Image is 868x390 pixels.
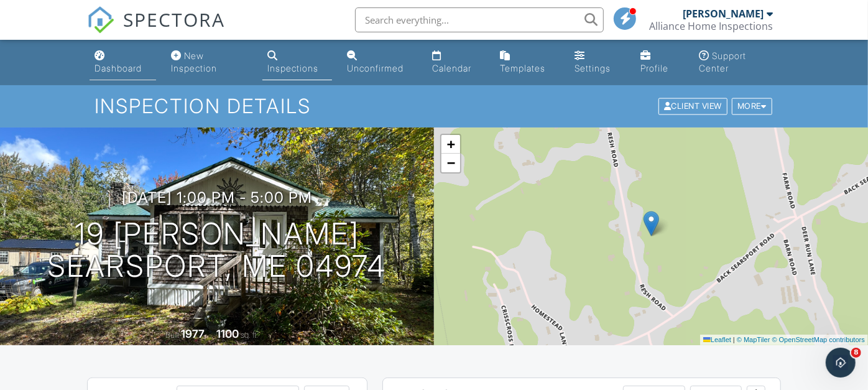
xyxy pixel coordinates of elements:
[826,348,856,378] iframe: Intercom live chat
[699,50,746,73] div: Support Center
[171,50,217,73] div: New Inspection
[658,98,727,115] div: Client View
[694,45,778,80] a: Support Center
[262,45,333,80] a: Inspections
[241,330,259,340] span: sq. ft.
[433,63,472,73] div: Calendar
[851,348,861,358] span: 8
[732,98,772,115] div: More
[441,135,460,154] a: Zoom in
[87,6,114,34] img: The Best Home Inspection Software - Spectora
[347,63,404,73] div: Unconfirmed
[649,20,773,32] div: Alliance Home Inspections
[87,17,225,43] a: SPECTORA
[441,154,460,172] a: Zoom out
[644,211,659,236] img: Marker
[166,330,180,340] span: Built
[772,336,865,343] a: © OpenStreetMap contributors
[737,336,770,343] a: © MapTiler
[217,327,239,340] div: 1100
[447,136,455,152] span: +
[733,336,735,343] span: |
[447,155,455,170] span: −
[90,45,156,80] a: Dashboard
[122,189,312,206] h3: [DATE] 1:00 pm - 5:00 pm
[355,7,604,32] input: Search everything...
[495,45,560,80] a: Templates
[570,45,626,80] a: Settings
[428,45,486,80] a: Calendar
[635,45,684,80] a: Profile
[342,45,417,80] a: Unconfirmed
[640,63,668,73] div: Profile
[182,327,205,340] div: 1977
[166,45,252,80] a: New Inspection
[683,7,764,20] div: [PERSON_NAME]
[575,63,611,73] div: Settings
[703,336,731,343] a: Leaflet
[95,63,142,73] div: Dashboard
[48,218,387,284] h1: 19 [PERSON_NAME] Searsport, ME 04974
[267,63,318,73] div: Inspections
[95,95,773,117] h1: Inspection Details
[657,101,731,110] a: Client View
[123,6,225,32] span: SPECTORA
[500,63,545,73] div: Templates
